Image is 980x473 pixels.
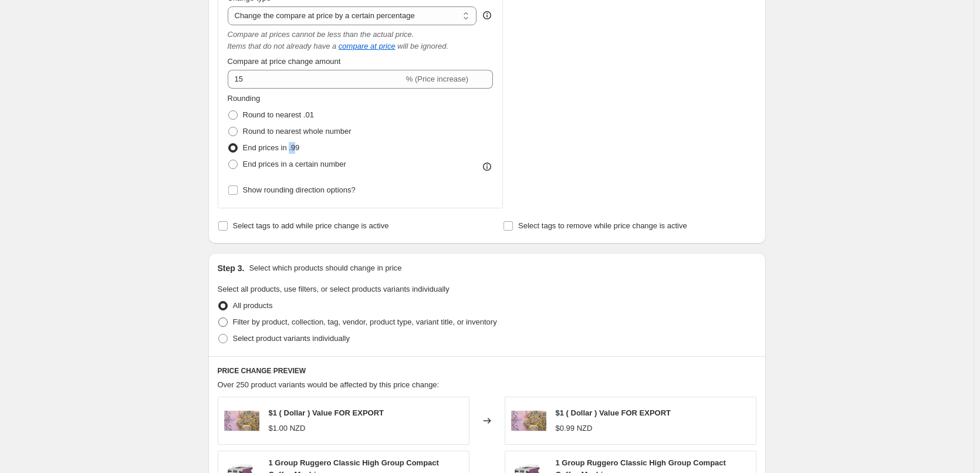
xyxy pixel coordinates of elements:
h2: Step 3. [218,262,245,274]
span: End prices in a certain number [243,160,346,168]
i: will be ignored. [397,42,448,50]
span: End prices in .99 [243,143,300,152]
span: Compare at price change amount [228,57,341,66]
span: Show rounding direction options? [243,185,356,194]
span: Filter by product, collection, tag, vendor, product type, variant title, or inventory [233,317,497,326]
span: Select all products, use filters, or select products variants individually [218,285,450,293]
span: $1 ( Dollar ) Value FOR EXPORT [269,408,384,417]
span: All products [233,301,273,310]
i: Compare at prices cannot be less than the actual price. [228,30,414,39]
span: Over 250 product variants would be affected by this price change: [218,380,440,389]
span: % (Price increase) [406,75,468,83]
span: Round to nearest whole number [243,127,352,136]
span: $1 ( Dollar ) Value FOR EXPORT [556,408,671,417]
i: Items that do not already have a [228,42,337,50]
h6: PRICE CHANGE PREVIEW [218,366,756,376]
div: $1.00 NZD [269,423,306,434]
span: Select tags to remove while price change is active [518,221,687,230]
div: $0.99 NZD [556,423,593,434]
span: Rounding [228,94,261,103]
button: compare at price [339,42,396,50]
span: Round to nearest .01 [243,110,314,119]
span: Select product variants individually [233,334,350,343]
img: 1-dollar-value-for-export-all-di-pacci-868_80x.webp [511,403,546,438]
div: help [481,9,493,21]
span: Select tags to add while price change is active [233,221,389,230]
img: 1-dollar-value-for-export-all-di-pacci-868_80x.webp [224,403,259,438]
input: -15 [228,70,404,89]
p: Select which products should change in price [249,262,401,274]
